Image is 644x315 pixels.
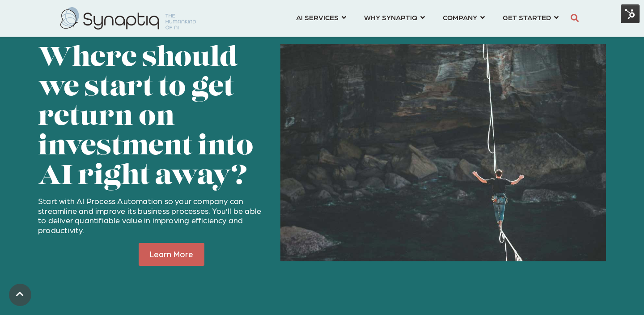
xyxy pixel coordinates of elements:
[621,4,640,23] img: HubSpot Tools Menu Toggle
[280,44,606,261] img: A person walking on a tightrope suspended over a rocky area near the water.
[139,243,204,266] a: Learn More
[38,46,254,191] span: Where should we start to get return on investment into AI right away?
[38,243,132,266] iframe: Embedded CTA
[296,11,339,23] span: AI SERVICES
[287,2,568,34] nav: menu
[443,11,477,23] span: COMPANY
[60,7,196,30] img: synaptiq logo-2
[364,9,425,26] a: WHY SYNAPTIQ
[364,11,417,23] span: WHY SYNAPTIQ
[503,9,559,26] a: GET STARTED
[443,9,485,26] a: COMPANY
[38,196,261,234] span: Start with AI Process Automation so your company can streamline and improve its business processe...
[296,9,346,26] a: AI SERVICES
[503,11,551,23] span: GET STARTED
